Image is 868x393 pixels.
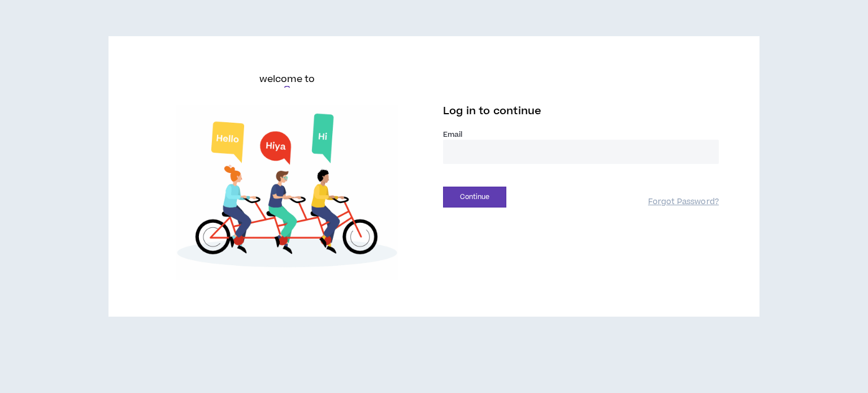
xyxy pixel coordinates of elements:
label: Email [443,129,719,140]
button: Continue [443,187,506,208]
h6: welcome to [259,72,315,86]
img: Welcome to Wripple [149,105,425,280]
a: Forgot Password? [648,197,719,208]
span: Log in to continue [443,104,541,118]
